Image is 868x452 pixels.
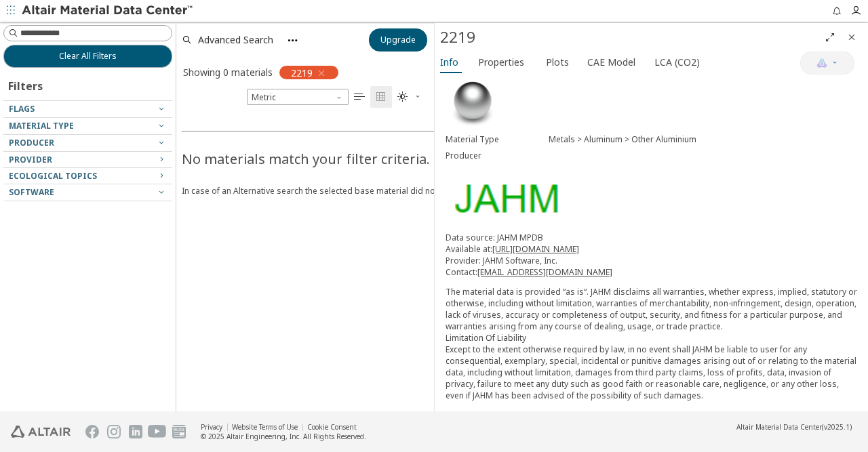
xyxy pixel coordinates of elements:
span: Flags [9,103,35,115]
button: Upgrade [369,28,427,52]
img: AI Copilot [816,58,827,68]
div: Producer [446,150,549,161]
span: Advanced Search [198,35,273,45]
button: Software [3,184,172,201]
button: Theme [392,86,427,108]
button: Provider [3,152,172,168]
div: Metals > Aluminum > Other Aluminium [549,134,857,145]
button: Clear All Filters [3,45,172,68]
span: Ecological Topics [9,170,97,182]
span: 2219 [291,66,313,79]
img: Material Type Image [446,75,500,129]
span: Upgrade [380,35,416,45]
span: LCA (CO2) [654,52,700,73]
span: CAE Model [587,52,635,73]
span: Producer [9,137,54,148]
img: Altair Engineering [11,426,71,438]
span: Altair Material Data Center [736,422,822,432]
span: Info [440,52,458,73]
p: The material data is provided “as is“. JAHM disclaims all warranties, whether express, implied, s... [446,286,857,401]
span: Plots [546,52,569,73]
button: Close [841,26,863,48]
button: Ecological Topics [3,168,172,184]
div: Material Type [446,134,549,145]
div: © 2025 Altair Engineering, Inc. All Rights Reserved. [201,432,366,441]
a: [URL][DOMAIN_NAME] [492,243,579,255]
button: Tile View [370,86,392,108]
div: 2219 [440,26,819,48]
div: Showing 0 materials [183,66,273,79]
button: AI Copilot [800,52,854,75]
button: Table View [349,86,370,108]
button: Flags [3,101,172,117]
a: [EMAIL_ADDRESS][DOMAIN_NAME] [477,266,612,278]
span: Software [9,186,54,198]
i:  [354,91,365,102]
a: Cookie Consent [307,422,357,432]
span: Metric [247,89,349,105]
div: Unit System [247,89,349,105]
button: Full Screen [819,26,841,48]
i:  [376,91,387,102]
img: Logo - Provider [446,175,565,221]
button: Material Type [3,118,172,134]
span: Material Type [9,120,74,131]
i:  [397,91,408,102]
img: Altair Material Data Center [22,4,195,18]
button: Producer [3,135,172,151]
a: Website Terms of Use [232,422,298,432]
span: Clear All Filters [59,51,117,62]
span: Properties [478,52,524,73]
span: Provider [9,154,52,165]
div: (v2025.1) [736,422,852,432]
p: Data source: JAHM MPDB Available at: Provider: JAHM Software, Inc. Contact: [446,232,857,278]
a: Privacy [201,422,222,432]
div: Filters [3,68,50,100]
